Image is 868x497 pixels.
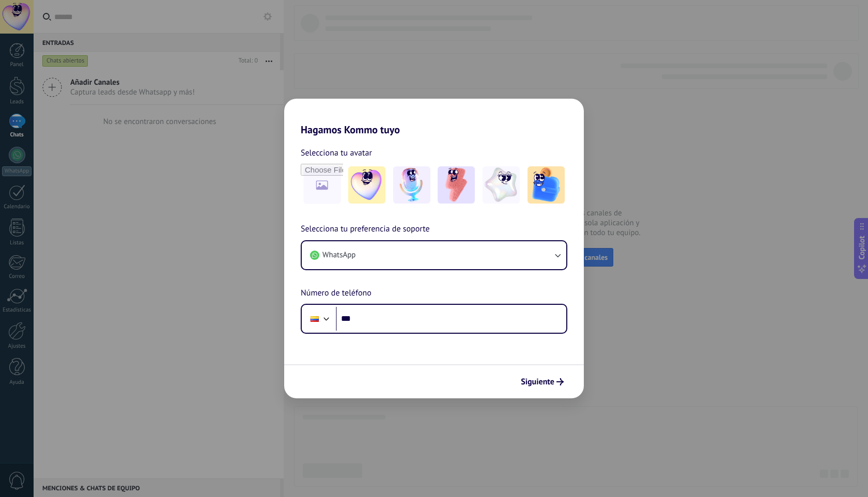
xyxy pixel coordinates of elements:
[305,308,324,330] div: Colombia: + 57
[348,166,385,204] img: -1.jpeg
[521,378,554,385] span: Siguiente
[483,166,520,204] img: -4.jpeg
[516,373,568,391] button: Siguiente
[322,250,355,260] span: WhatsApp
[302,241,566,269] button: WhatsApp
[528,166,565,204] img: -5.jpeg
[393,166,430,204] img: -2.jpeg
[438,166,475,204] img: -3.jpeg
[301,146,372,160] span: Selecciona tu avatar
[301,287,371,300] span: Número de teléfono
[301,223,430,236] span: Selecciona tu preferencia de soporte
[284,99,584,136] h2: Hagamos Kommo tuyo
